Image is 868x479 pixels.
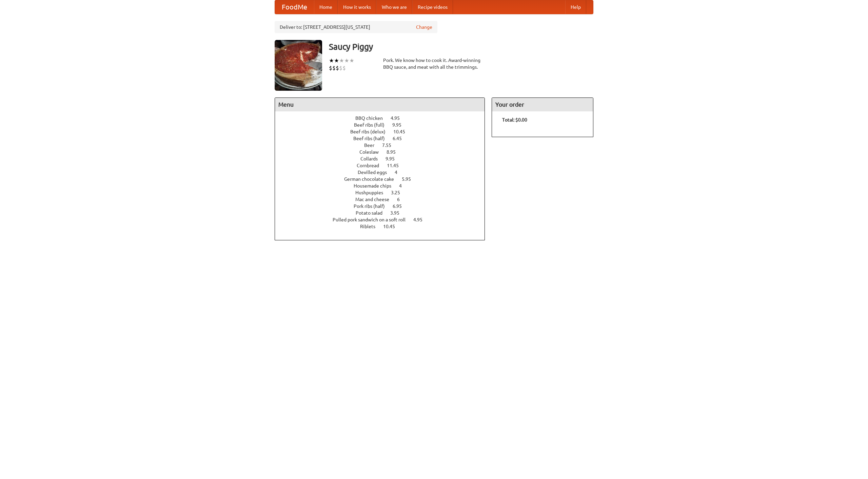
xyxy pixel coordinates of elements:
span: 6.95 [393,203,409,209]
div: Pork. We know how to cook it. Award-winning BBQ sauce, and meat with all the trimmings. [383,57,485,70]
span: Coleslaw [359,149,386,155]
li: $ [339,64,342,72]
b: Total: $0.00 [502,117,527,123]
a: Beef ribs (full) 9.95 [354,122,414,128]
li: $ [336,64,339,72]
span: Beef ribs (full) [354,122,391,128]
li: ★ [344,57,349,64]
a: Help [565,0,586,14]
span: Hushpuppies [355,190,390,195]
li: $ [329,64,332,72]
a: Beef ribs (half) 6.45 [353,136,414,141]
span: Pork ribs (half) [354,203,392,209]
span: 8.95 [387,149,402,155]
div: Deliver to: [STREET_ADDRESS][US_STATE] [275,21,437,33]
span: 7.55 [382,143,398,148]
a: Potato salad 3.95 [356,210,412,216]
span: 3.25 [391,190,407,195]
span: Beef ribs (half) [353,136,392,141]
a: Beef ribs (delux) 10.45 [350,129,418,134]
a: Recipe videos [412,0,453,14]
span: German chocolate cake [344,176,401,182]
a: Collards 9.95 [360,156,407,161]
span: 4.95 [391,115,407,121]
span: 4.95 [413,217,429,222]
a: Devilled eggs 4 [358,170,410,175]
span: 4 [395,170,404,175]
h3: Saucy Piggy [329,40,593,53]
span: 6.45 [393,136,409,141]
span: 4 [399,183,409,189]
li: $ [332,64,336,72]
a: Mac and cheese 6 [355,197,412,202]
span: Devilled eggs [358,170,394,175]
a: Coleslaw 8.95 [359,149,408,155]
span: 10.45 [393,129,412,134]
a: Who we are [376,0,412,14]
a: BBQ chicken 4.95 [355,115,412,121]
span: Pulled pork sandwich on a soft roll [333,217,412,222]
span: Cornbread [357,163,386,168]
li: ★ [349,57,354,64]
span: Mac and cheese [355,197,396,202]
span: 5.95 [402,176,418,182]
a: Cornbread 11.45 [357,163,411,168]
span: 6 [397,197,407,202]
a: Change [416,24,432,30]
span: 3.95 [390,210,406,216]
a: Housemade chips 4 [354,183,414,189]
span: Beef ribs (delux) [350,129,392,134]
a: German chocolate cake 5.95 [344,176,423,182]
a: Home [314,0,338,14]
span: Riblets [360,224,382,229]
span: Beer [364,143,381,148]
a: Riblets 10.45 [360,224,408,229]
span: Collards [360,156,384,161]
a: Pulled pork sandwich on a soft roll 4.95 [333,217,435,222]
span: 9.95 [386,156,401,161]
a: How it works [338,0,376,14]
span: Potato salad [356,210,389,216]
span: 9.95 [392,122,408,128]
h4: Your order [492,98,593,111]
li: $ [342,64,346,72]
a: Hushpuppies 3.25 [355,190,413,195]
span: 11.45 [387,163,406,168]
span: BBQ chicken [355,115,390,121]
a: FoodMe [275,0,314,14]
span: Housemade chips [354,183,398,189]
span: 10.45 [383,224,402,229]
li: ★ [329,57,334,64]
li: ★ [339,57,344,64]
img: angular.jpg [275,40,322,91]
li: ★ [334,57,339,64]
h4: Menu [275,98,485,111]
a: Beer 7.55 [364,143,404,148]
a: Pork ribs (half) 6.95 [354,203,414,209]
